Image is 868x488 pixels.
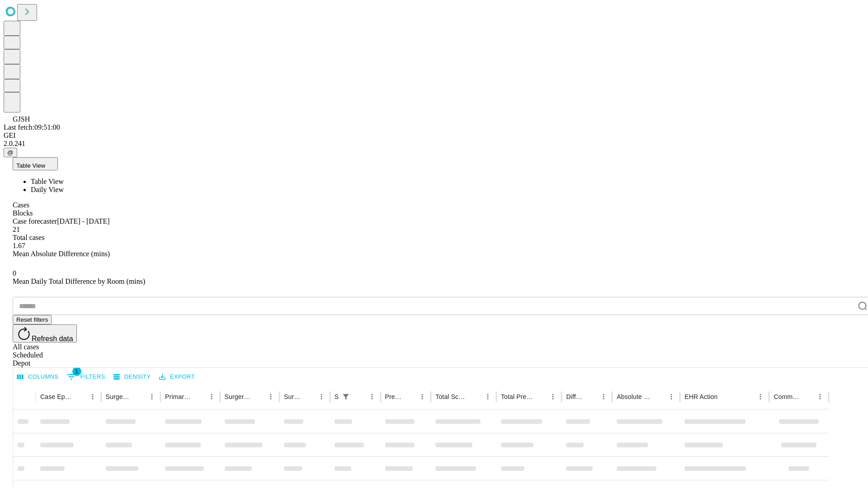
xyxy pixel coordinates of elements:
[566,393,584,400] div: Difference
[65,370,108,384] button: Show filters
[284,393,302,400] div: Surgery Date
[340,390,352,403] button: Show filters
[534,390,547,403] button: Sort
[302,390,315,403] button: Sort
[111,370,153,384] button: Density
[7,149,14,156] span: @
[335,393,339,400] div: Scheduled In Room Duration
[31,186,64,193] span: Daily View
[814,390,826,403] button: Menu
[133,390,146,403] button: Sort
[774,393,800,400] div: Comments
[353,390,366,403] button: Sort
[340,390,352,403] div: 1 active filter
[193,390,205,403] button: Sort
[481,390,494,403] button: Menu
[416,390,429,403] button: Menu
[252,390,264,403] button: Sort
[385,393,403,400] div: Predicted In Room Duration
[13,269,16,277] span: 0
[157,370,197,384] button: Export
[684,393,717,400] div: EHR Action
[86,390,99,403] button: Menu
[501,393,533,400] div: Total Predicted Duration
[13,234,44,241] span: Total cases
[547,390,559,403] button: Menu
[40,393,73,400] div: Case Epic Id
[13,242,25,249] span: 1.67
[32,335,73,343] span: Refresh data
[585,390,597,403] button: Sort
[4,123,60,131] span: Last fetch: 09:51:00
[16,316,48,323] span: Reset filters
[4,148,17,157] button: @
[4,131,864,140] div: GEI
[665,390,678,403] button: Menu
[146,390,158,403] button: Menu
[225,393,251,400] div: Surgery Name
[4,140,864,148] div: 2.0.241
[57,217,109,225] span: [DATE] - [DATE]
[13,217,57,225] span: Case forecaster
[165,393,191,400] div: Primary Service
[13,250,110,258] span: Mean Absolute Difference (mins)
[106,393,132,400] div: Surgeon Name
[13,315,52,324] button: Reset filters
[754,390,767,403] button: Menu
[469,390,481,403] button: Sort
[652,390,665,403] button: Sort
[15,370,61,384] button: Select columns
[801,390,814,403] button: Sort
[13,324,77,343] button: Refresh data
[72,367,81,376] span: 1
[315,390,328,403] button: Menu
[617,393,651,400] div: Absolute Difference
[264,390,277,403] button: Menu
[366,390,378,403] button: Menu
[13,115,30,123] span: GJSH
[13,157,58,170] button: Table View
[13,225,20,233] span: 21
[16,162,45,169] span: Table View
[205,390,218,403] button: Menu
[435,393,468,400] div: Total Scheduled Duration
[13,277,145,285] span: Mean Daily Total Difference by Room (mins)
[31,178,64,185] span: Table View
[597,390,610,403] button: Menu
[403,390,416,403] button: Sort
[718,390,731,403] button: Sort
[74,390,86,403] button: Sort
